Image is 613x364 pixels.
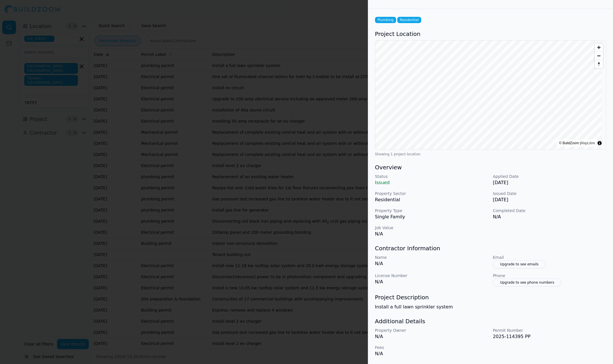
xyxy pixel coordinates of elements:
[375,333,488,340] p: N/A
[375,293,606,301] h3: Project Description
[375,208,488,213] p: Property Type
[595,43,603,52] button: Zoom in
[375,30,606,38] h3: Project Location
[375,244,606,252] h3: Contractor Information
[375,225,488,231] p: Job Value
[375,260,488,267] p: N/A
[375,304,606,310] p: Install a full lawn sprinkler system
[493,273,606,278] p: Phone
[375,17,396,23] span: Plumbing
[375,179,488,186] p: Issued
[493,208,606,213] p: Completed Date
[375,152,606,156] div: Showing 1 project location
[493,328,606,333] p: Permit Number
[375,174,488,179] p: Status
[596,140,603,147] summary: Toggle attribution
[375,317,606,325] h3: Additional Details
[493,174,606,179] p: Applied Date
[493,260,546,268] button: Upgrade to see emails
[397,17,421,23] span: Residential
[581,141,595,145] a: MapLibre
[559,140,595,146] div: © BuildZoom |
[375,196,488,203] p: Residential
[375,273,488,278] p: License Number
[493,191,606,196] p: Issued Date
[595,52,603,60] button: Zoom out
[375,163,606,171] h3: Overview
[375,255,488,260] p: Name
[375,350,488,357] p: N/A
[375,231,488,237] p: N/A
[493,255,606,260] p: Email
[493,179,606,186] p: [DATE]
[493,278,561,286] button: Upgrade to see phone numbers
[375,213,488,220] p: Single Family
[375,278,488,285] p: N/A
[375,191,488,196] p: Property Sector
[595,60,603,68] button: Reset bearing to north
[493,333,606,340] p: 2025-114395 PP
[375,40,602,149] canvas: Map
[493,196,606,203] p: [DATE]
[375,328,488,333] p: Property Owner
[493,213,606,220] p: N/A
[375,345,488,350] p: Fees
